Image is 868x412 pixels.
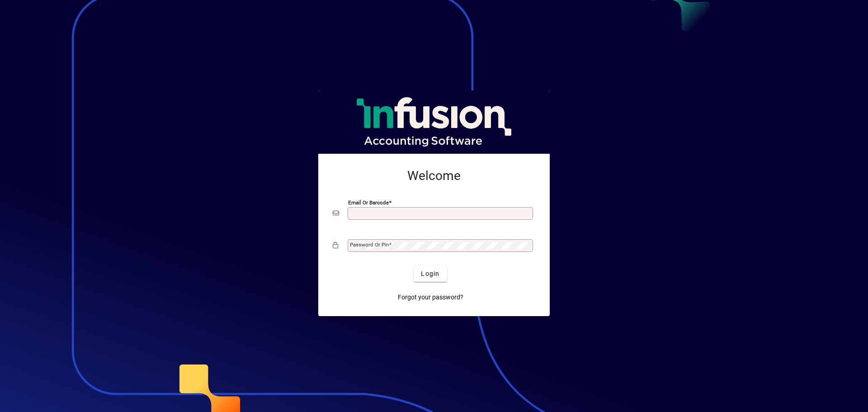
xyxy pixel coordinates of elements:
[350,242,389,248] mat-label: Password or Pin
[348,199,389,206] mat-label: Email or Barcode
[414,265,447,282] button: Login
[394,289,467,305] a: Forgot your password?
[421,269,439,279] span: Login
[333,168,535,184] h2: Welcome
[398,293,463,302] span: Forgot your password?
